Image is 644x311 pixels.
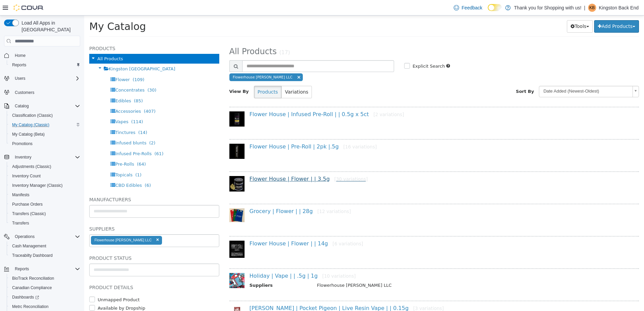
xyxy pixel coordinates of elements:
span: (64) [53,146,62,151]
a: Inventory Count [9,172,43,180]
button: Manifests [7,190,83,200]
a: Flower House | Pre-Roll | 2pk |.5g[16 variations] [165,128,293,134]
a: Flower House | Flower | | 3.5g[30 variations] [165,160,284,167]
span: Inventory [15,154,31,160]
span: (114) [47,104,59,109]
span: Catalog [12,102,80,110]
a: Promotions [9,140,35,148]
button: Promotions [7,139,83,148]
img: 150 [145,290,160,305]
button: My Catalog (Beta) [7,130,83,139]
small: [6 variations] [248,226,279,231]
span: My Catalog (Classic) [12,122,50,128]
span: Inventory Count [12,173,41,179]
span: Purchase Orders [12,202,43,207]
span: Tinctures [31,114,51,119]
span: Classification (Classic) [12,113,53,118]
span: My Catalog (Beta) [9,130,80,138]
button: Operations [12,233,37,241]
span: View By [145,73,165,78]
h5: Manufacturers [5,180,135,188]
a: Inventory Manager (Classic) [9,181,65,189]
h5: Product Details [5,268,135,276]
a: Traceabilty Dashboard [9,251,55,260]
span: Manifests [9,191,80,199]
button: Reports [7,60,83,70]
small: [10 variations] [238,258,271,263]
span: KB [589,4,595,12]
span: Metrc Reconciliation [9,303,80,311]
button: Reports [12,265,32,273]
div: Flowerhouse [PERSON_NAME] LLC [10,222,67,227]
small: [30 variations] [250,161,283,166]
td: Flowerhouse [PERSON_NAME] LLC [228,267,540,275]
a: Customers [12,89,37,97]
span: (61) [70,136,79,141]
span: Kingston [GEOGRAPHIC_DATA] [25,51,91,56]
img: 150 [145,161,160,176]
span: Customers [12,88,80,96]
a: Date Added (Newest-Oldest) [455,70,555,82]
button: Classification (Classic) [7,111,83,120]
button: Variations [197,70,228,83]
button: Transfers (Classic) [7,209,83,218]
span: (6) [61,167,67,172]
h5: Product Status [5,239,135,247]
span: All Products [145,31,193,41]
span: Purchase Orders [9,200,80,208]
span: Customers [15,90,34,95]
p: Kingston Back End [599,4,639,12]
button: Catalog [12,102,31,110]
small: [12 variations] [233,193,266,199]
small: [16 variations] [259,129,292,134]
span: My Catalog [5,5,62,17]
a: Cash Management [9,242,49,250]
button: Inventory Manager (Classic) [7,181,83,190]
button: Home [1,50,83,60]
button: Reports [1,264,83,274]
span: Reports [12,62,26,68]
button: Products [170,70,197,83]
span: (407) [60,93,71,98]
span: Transfers [9,219,80,227]
a: Dashboards [7,292,83,302]
span: Dashboards [9,293,80,301]
span: Inventory Count [9,172,80,180]
label: Unmapped Product [12,281,56,288]
img: Cova [13,4,44,11]
button: Purchase Orders [7,200,83,209]
span: Flowerhouse [PERSON_NAME] LLC [149,60,208,64]
span: Inventory Manager (Classic) [12,183,63,188]
button: BioTrack Reconciliation [7,274,83,283]
span: Promotions [12,141,33,146]
span: Pre-Rolls [31,146,50,151]
button: Tools [483,5,509,17]
span: Edibles [31,83,47,88]
a: Grocery | Flower | | 28g[12 variations] [165,193,267,199]
a: Classification (Classic) [9,111,56,119]
button: Adjustments (Classic) [7,162,83,171]
a: My Catalog (Classic) [9,121,52,129]
span: Promotions [9,140,80,148]
button: Catalog [1,101,83,111]
span: Operations [12,233,80,241]
img: 150 [145,225,160,242]
a: Flower House | Infused Pre-Roll | | 0.5g x 5ct[2 variations] [165,96,320,102]
span: Infused blunts [31,125,62,130]
button: Users [1,74,83,83]
span: Home [12,51,80,60]
a: Holiday | Vape | | .5g | 1g[10 variations] [165,257,272,264]
span: BioTrack Reconciliation [12,276,54,281]
span: Cash Management [9,242,80,250]
a: Transfers (Classic) [9,210,49,218]
span: Transfers [12,220,29,226]
span: Manifests [12,192,29,198]
span: Transfers (Classic) [12,211,46,216]
label: Explicit Search [327,47,361,54]
a: Manifests [9,191,32,199]
span: Traceabilty Dashboard [12,253,53,258]
button: Cash Management [7,241,83,251]
span: Classification (Classic) [9,111,80,119]
a: Dashboards [9,293,42,301]
img: 150 [145,257,160,273]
